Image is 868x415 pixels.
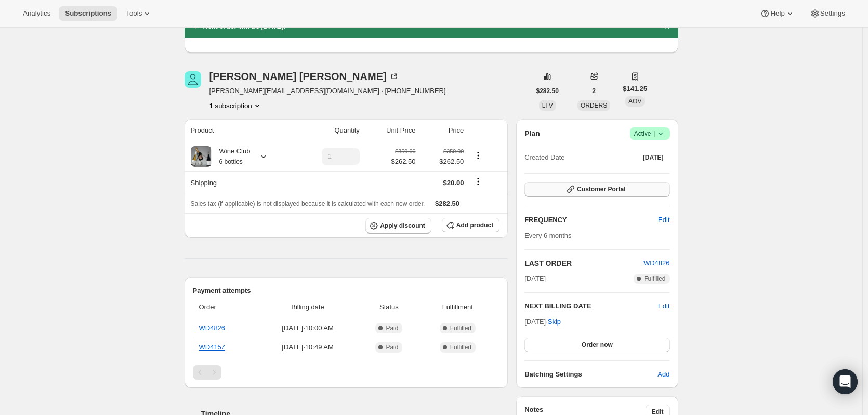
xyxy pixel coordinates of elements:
span: Paid [386,343,398,352]
span: Add product [456,221,493,229]
button: WD4826 [643,258,670,268]
div: [PERSON_NAME] [PERSON_NAME] [209,71,399,82]
th: Product [185,119,293,142]
th: Unit Price [363,119,419,142]
button: Apply discount [365,218,431,234]
button: Help [754,6,801,21]
span: Order now [582,341,613,349]
button: Add [651,366,676,383]
button: Settings [804,6,851,21]
div: Wine Club [212,146,251,167]
button: Edit [652,212,676,228]
button: Subscriptions [59,6,117,21]
button: [DATE] [637,150,670,165]
span: Fulfilled [644,275,665,283]
span: Paid [386,324,398,332]
span: Christine Christensen [185,71,201,88]
h2: NEXT BILLING DATE [524,301,658,312]
th: Price [418,119,467,142]
button: Tools [120,6,159,21]
a: WD4826 [643,259,670,267]
th: Shipping [185,171,293,194]
button: Customer Portal [524,182,669,197]
span: Fulfillment [422,302,493,313]
span: Help [770,9,784,18]
h2: Payment attempts [193,286,500,296]
small: $350.00 [395,148,415,154]
span: Fulfilled [450,343,471,352]
span: Customer Portal [577,185,625,193]
small: 6 bottles [219,158,243,165]
span: AOV [628,98,641,105]
span: $282.50 [536,87,559,95]
span: Fulfilled [450,324,471,332]
h2: FREQUENCY [524,215,658,225]
button: Product actions [470,150,486,161]
span: [PERSON_NAME][EMAIL_ADDRESS][DOMAIN_NAME] · [PHONE_NUMBER] [209,86,446,96]
button: 2 [586,84,602,98]
small: $350.00 [443,148,464,154]
span: $262.50 [391,157,415,167]
span: Active [634,128,666,139]
div: Open Intercom Messenger [833,369,858,394]
button: Shipping actions [470,176,486,187]
h6: Batching Settings [524,369,657,380]
img: product img [191,146,212,167]
span: Every 6 months [524,231,571,239]
button: Edit [658,301,669,312]
span: [DATE] · 10:00 AM [259,323,357,333]
button: Product actions [209,100,262,111]
button: $282.50 [530,84,565,98]
span: Tools [126,9,142,18]
th: Order [193,296,256,319]
span: | [653,129,655,138]
nav: Pagination [193,365,500,380]
span: Settings [820,9,845,18]
span: LTV [542,102,553,109]
span: [DATE] [643,153,664,162]
span: [DATE] [524,274,546,284]
span: [DATE] · 10:49 AM [259,342,357,353]
button: Analytics [17,6,57,21]
a: WD4157 [199,343,226,351]
h2: Plan [524,128,540,139]
span: Add [657,369,669,380]
span: Analytics [23,9,50,18]
th: Quantity [293,119,363,142]
span: [DATE] · [524,318,561,326]
span: Apply discount [380,222,425,230]
a: WD4826 [199,324,226,332]
span: 2 [592,87,596,95]
span: $262.50 [422,157,464,167]
button: Skip [542,314,567,330]
span: Billing date [259,302,357,313]
span: $282.50 [435,200,459,207]
span: $141.25 [623,84,647,94]
span: $20.00 [443,179,464,187]
h2: LAST ORDER [524,258,643,268]
span: Edit [658,215,669,225]
span: Subscriptions [65,9,111,18]
span: Sales tax (if applicable) is not displayed because it is calculated with each new order. [191,200,425,207]
span: Skip [548,317,561,327]
span: Created Date [524,152,564,163]
span: ORDERS [581,102,607,109]
button: Order now [524,338,669,352]
button: Add product [442,218,499,232]
span: Status [362,302,415,313]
